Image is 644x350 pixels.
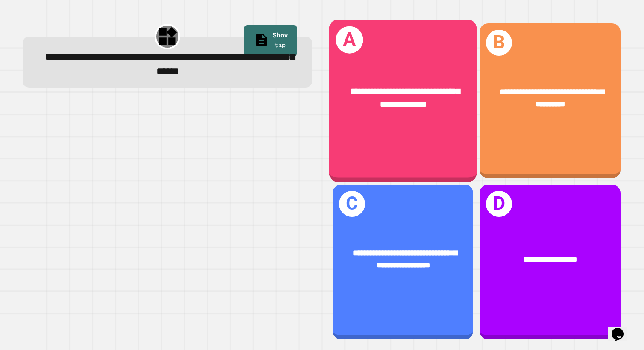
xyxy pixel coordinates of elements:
h1: C [339,191,365,217]
a: Show tip [244,25,297,57]
iframe: chat widget [608,316,635,341]
h1: B [486,30,512,56]
h1: D [486,191,512,217]
h1: A [336,26,363,54]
